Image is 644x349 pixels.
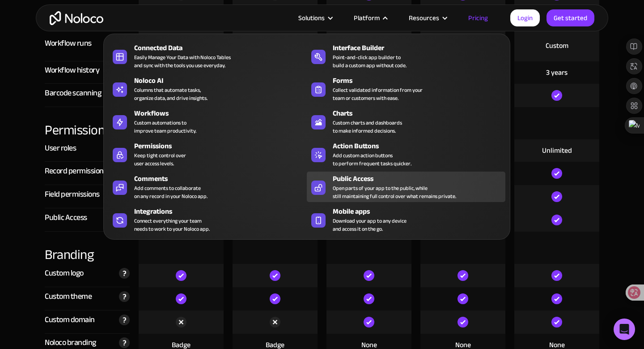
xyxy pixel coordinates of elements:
div: Workflow history [45,64,99,77]
div: Custom theme [45,290,92,303]
div: Branding [45,232,130,264]
div: Noloco AI [134,75,311,86]
a: Noloco AIColumns that automate tasks,organize data, and drive insights. [108,73,307,104]
div: Collect validated information from your team or customers with ease. [333,86,423,102]
a: Pricing [457,12,499,24]
div: Columns that automate tasks, organize data, and drive insights. [134,86,208,102]
div: 3 years [546,68,568,78]
div: Mobile apps [333,206,509,217]
div: Forms [333,75,509,86]
div: Integrations [134,206,311,217]
div: User roles [45,142,76,155]
a: Connected DataEasily Manage Your Data with Noloco Tablesand sync with the tools you use everyday. [108,41,307,71]
div: Add custom action buttons to perform frequent tasks quicker. [333,151,411,168]
div: Action Buttons [333,141,509,151]
div: Workflow runs [45,37,92,50]
a: Login [510,9,540,26]
a: Action ButtonsAdd custom action buttonsto perform frequent tasks quicker. [307,139,505,169]
a: ChartsCustom charts and dashboardsto make informed decisions. [307,106,505,137]
div: Barcode scanning [45,86,101,100]
div: Connected Data [134,43,311,53]
div: Open parts of your app to the public, while still maintaining full control over what remains priv... [333,184,456,200]
div: Add comments to collaborate on any record in your Noloco app. [134,184,208,200]
div: Open Intercom Messenger [614,319,635,340]
div: Custom charts and dashboards to make informed decisions. [333,119,402,135]
div: Platform [343,12,398,24]
div: Easily Manage Your Data with Noloco Tables and sync with the tools you use everyday. [134,53,231,69]
div: Connect everything your team needs to work to your Noloco app. [134,217,210,233]
a: CommentsAdd comments to collaborateon any record in your Noloco app. [108,172,307,202]
nav: Platform [103,21,510,240]
span: Download your app to any device and access it on the go. [333,217,407,233]
div: Permissions [45,107,130,139]
div: Solutions [287,12,343,24]
div: Resources [398,12,457,24]
div: Custom domain [45,313,95,327]
div: Keep tight control over user access levels. [134,151,186,168]
a: Mobile appsDownload your app to any deviceand access it on the go. [307,204,505,235]
a: FormsCollect validated information from yourteam or customers with ease. [307,73,505,104]
div: Solutions [298,12,325,24]
div: Unlimited [542,146,572,155]
div: Field permissions [45,188,100,201]
a: PermissionsKeep tight control overuser access levels. [108,139,307,169]
div: Permissions [134,141,311,151]
div: Public Access [45,211,87,224]
div: Public Access [333,173,509,184]
div: Platform [354,12,380,24]
div: Custom logo [45,267,84,280]
div: Point-and-click app builder to build a custom app without code. [333,53,407,69]
a: Public AccessOpen parts of your app to the public, whilestill maintaining full control over what ... [307,172,505,202]
div: Workflows [134,108,311,119]
a: Get started [547,9,594,26]
a: home [50,11,103,25]
div: Record permissions [45,164,107,178]
div: Comments [134,173,311,184]
div: Custom [546,41,568,51]
a: IntegrationsConnect everything your teamneeds to work to your Noloco app. [108,204,307,235]
a: WorkflowsCustom automations toimprove team productivity. [108,106,307,137]
div: Resources [409,12,439,24]
a: Interface BuilderPoint-and-click app builder tobuild a custom app without code. [307,41,505,71]
div: Charts [333,108,509,119]
div: Custom automations to improve team productivity. [134,119,196,135]
div: Interface Builder [333,43,509,53]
